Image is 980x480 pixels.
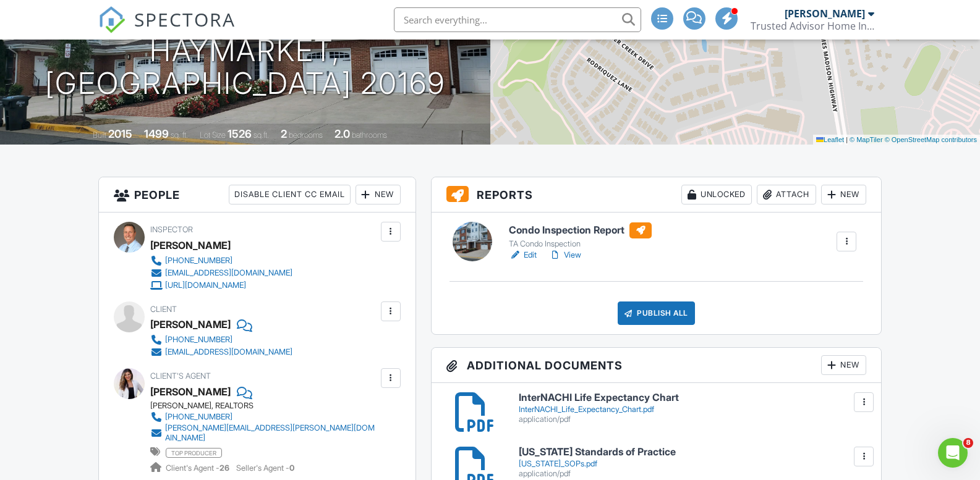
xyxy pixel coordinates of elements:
div: 2 [281,127,287,140]
a: © MapTiler [850,136,883,143]
span: | [846,136,848,143]
div: 1526 [228,127,252,140]
div: 2.0 [334,127,350,140]
div: [PHONE_NUMBER] [165,412,232,422]
div: Trusted Advisor Home Inspections [751,20,874,32]
h1: [STREET_ADDRESS] Haymarket, [GEOGRAPHIC_DATA] 20169 [20,2,471,99]
span: Client [150,305,177,314]
img: The Best Home Inspection Software - Spectora [98,6,126,33]
span: 8 [963,438,973,448]
a: © OpenStreetMap contributors [885,136,977,143]
span: Built [93,130,106,140]
span: Client's Agent [150,371,211,381]
div: TA Condo Inspection [509,239,652,249]
div: application/pdf [519,415,866,424]
a: [PHONE_NUMBER] [150,411,378,423]
div: [URL][DOMAIN_NAME] [165,280,246,290]
a: Leaflet [816,136,844,143]
a: [EMAIL_ADDRESS][DOMAIN_NAME] [150,346,292,358]
a: SPECTORA [98,17,236,43]
h6: [US_STATE] Standards of Practice [519,447,866,458]
a: [PERSON_NAME][EMAIL_ADDRESS][PERSON_NAME][DOMAIN_NAME] [150,423,378,443]
div: Attach [757,185,816,204]
div: New [356,185,401,204]
div: [PERSON_NAME] [150,315,231,334]
div: [PERSON_NAME][EMAIL_ADDRESS][PERSON_NAME][DOMAIN_NAME] [165,423,378,443]
span: bedrooms [289,130,323,140]
div: [PERSON_NAME] [785,7,865,20]
a: View [549,249,581,261]
div: 2015 [108,127,132,140]
div: InterNACHI_Life_Expectancy_Chart.pdf [519,405,866,415]
span: sq.ft. [254,130,269,140]
div: New [821,185,866,204]
div: 1499 [144,127,169,140]
h6: Condo Inspection Report [509,222,652,238]
span: Client's Agent - [166,463,231,473]
h3: Reports [432,177,882,213]
a: [US_STATE] Standards of Practice [US_STATE]_SOPs.pdf application/pdf [519,447,866,478]
a: Condo Inspection Report TA Condo Inspection [509,222,652,250]
span: bathrooms [352,130,387,140]
a: [PERSON_NAME] [150,382,231,401]
div: [EMAIL_ADDRESS][DOMAIN_NAME] [165,268,292,278]
strong: 26 [219,463,229,473]
span: Seller's Agent - [236,463,294,473]
span: sq. ft. [171,130,188,140]
span: top producer [166,448,222,458]
iframe: Intercom live chat [938,438,968,468]
a: Edit [509,249,537,261]
div: [PERSON_NAME], REALTORS [150,401,388,411]
a: InterNACHI Life Expectancy Chart InterNACHI_Life_Expectancy_Chart.pdf application/pdf [519,392,866,424]
span: SPECTORA [134,6,236,32]
span: Inspector [150,225,193,234]
h3: Additional Documents [432,348,882,383]
div: Unlocked [681,185,752,204]
a: [EMAIL_ADDRESS][DOMAIN_NAME] [150,267,292,279]
a: [URL][DOMAIN_NAME] [150,279,292,292]
h3: People [99,177,415,213]
span: Lot Size [200,130,226,140]
h6: InterNACHI Life Expectancy Chart [519,392,866,403]
strong: 0 [289,463,294,473]
div: New [821,355,866,375]
input: Search everything... [394,7,641,32]
div: Publish All [618,301,695,325]
div: Disable Client CC Email [229,185,351,204]
div: [PHONE_NUMBER] [165,335,232,345]
div: [EMAIL_ADDRESS][DOMAIN_NAME] [165,347,292,357]
div: [PERSON_NAME] [150,236,231,255]
div: application/pdf [519,469,866,479]
div: [PHONE_NUMBER] [165,256,232,266]
a: [PHONE_NUMBER] [150,334,292,346]
a: [PHONE_NUMBER] [150,255,292,267]
div: [US_STATE]_SOPs.pdf [519,459,866,469]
